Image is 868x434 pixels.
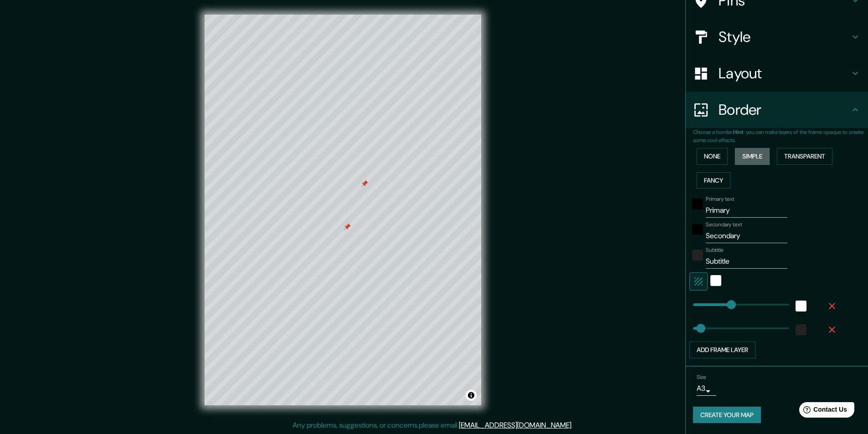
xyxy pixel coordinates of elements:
p: Choose a border. : you can make layers of the frame opaque to create some cool effects. [693,128,868,144]
button: Simple [735,148,770,165]
button: black [692,199,703,209]
button: white [710,275,721,286]
label: Size [697,373,706,381]
div: Layout [686,55,868,92]
h4: Border [719,101,850,119]
h4: Style [719,28,850,46]
button: Toggle attribution [466,390,477,401]
label: Primary text [706,195,734,203]
div: . [573,420,574,431]
p: Any problems, suggestions, or concerns please email . [293,420,573,431]
button: white [796,301,806,311]
button: Create your map [693,407,761,424]
b: Hint [733,128,744,136]
button: Add frame layer [689,342,755,358]
button: None [697,148,728,165]
div: Border [686,92,868,128]
label: Subtitle [706,246,724,254]
div: Style [686,19,868,55]
div: . [574,420,576,431]
iframe: Help widget launcher [787,398,858,424]
div: A3 [697,381,716,396]
label: Secondary text [706,221,742,229]
button: Transparent [777,148,832,165]
button: black [692,224,703,235]
a: [EMAIL_ADDRESS][DOMAIN_NAME] [459,420,571,430]
button: color-222222 [692,250,703,260]
button: Fancy [697,172,730,189]
button: color-222222 [796,324,806,335]
h4: Layout [719,64,850,82]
